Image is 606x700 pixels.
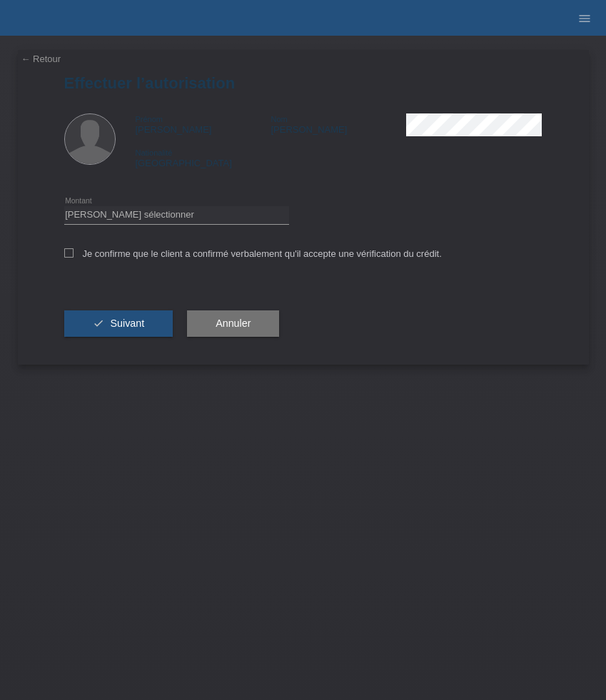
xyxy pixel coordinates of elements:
[570,14,599,22] a: menu
[110,318,144,329] span: Suivant
[136,148,173,157] span: Nationalité
[64,310,173,338] button: check Suivant
[271,113,406,135] div: [PERSON_NAME]
[136,115,163,123] span: Prénom
[577,11,592,26] i: menu
[271,115,287,123] span: Nom
[21,54,61,64] a: ← Retour
[64,74,542,92] h1: Effectuer l’autorisation
[187,310,279,338] button: Annuler
[136,147,271,168] div: [GEOGRAPHIC_DATA]
[64,248,442,259] label: Je confirme que le client a confirmé verbalement qu'il accepte une vérification du crédit.
[136,113,271,135] div: [PERSON_NAME]
[216,318,251,329] span: Annuler
[93,318,104,329] i: check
